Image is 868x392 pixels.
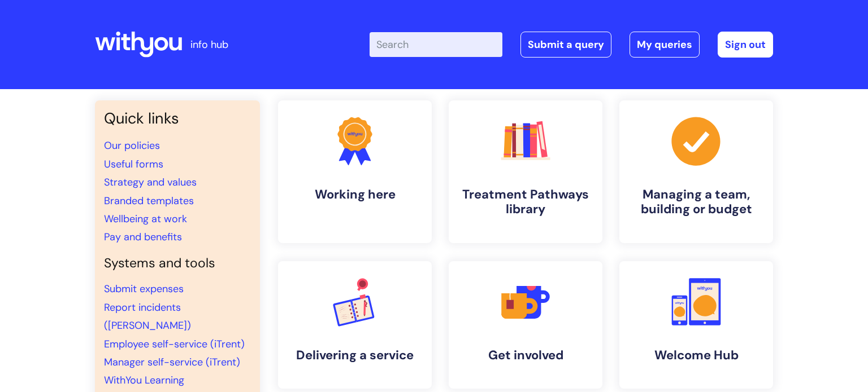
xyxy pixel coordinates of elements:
a: Report incidents ([PERSON_NAME]) [104,301,191,332]
a: Manager self-service (iTrent) [104,355,240,369]
h4: Get involved [458,348,593,363]
a: Our policies [104,139,160,152]
p: info hub [190,36,228,54]
h3: Quick links [104,109,251,127]
a: WithYou Learning [104,373,184,387]
a: Wellbeing at work [104,212,187,226]
a: Sign out [718,32,773,58]
a: Welcome Hub [619,261,773,389]
a: Branded templates [104,194,194,208]
a: Treatment Pathways library [449,100,602,243]
h4: Systems and tools [104,256,251,271]
h4: Welcome Hub [628,348,764,363]
a: Useful forms [104,157,163,171]
input: Search [370,32,502,57]
h4: Delivering a service [287,348,423,363]
a: Submit expenses [104,282,184,296]
a: Delivering a service [278,261,432,389]
a: Managing a team, building or budget [619,100,773,243]
a: Pay and benefits [104,230,182,244]
a: Get involved [449,261,602,389]
a: Strategy and values [104,175,197,189]
h4: Working here [287,187,423,202]
a: Working here [278,100,432,243]
a: Submit a query [520,32,611,58]
a: Employee self-service (iTrent) [104,337,245,351]
h4: Treatment Pathways library [458,187,593,217]
a: My queries [630,32,700,58]
h4: Managing a team, building or budget [628,187,764,217]
div: | - [370,32,773,58]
